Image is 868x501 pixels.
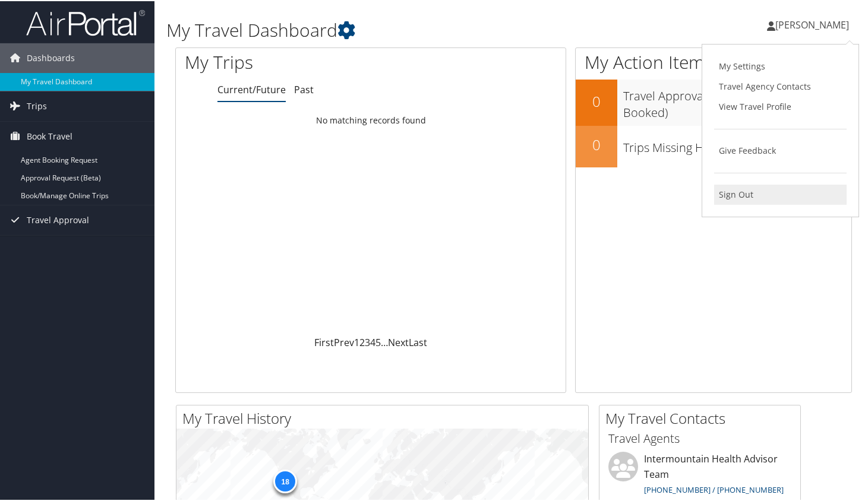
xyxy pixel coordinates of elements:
a: Last [409,335,427,348]
a: 2 [359,335,365,348]
a: Travel Agency Contacts [714,75,847,96]
h2: My Travel Contacts [605,407,800,427]
span: Trips [27,90,47,120]
a: 5 [375,335,381,348]
img: airportal-logo.png [26,8,145,36]
a: Past [294,82,314,95]
a: First [314,335,334,348]
span: … [381,335,388,348]
a: 4 [370,335,375,348]
a: My Settings [714,55,847,75]
a: [PHONE_NUMBER] / [PHONE_NUMBER] [644,483,784,494]
span: [PERSON_NAME] [775,17,849,30]
a: 1 [354,335,359,348]
td: No matching records found [176,109,566,130]
a: Sign Out [714,183,847,204]
a: 0Trips Missing Hotels [576,125,851,166]
h2: 0 [576,134,617,154]
span: Dashboards [27,42,75,72]
a: View Travel Profile [714,96,847,116]
a: [PERSON_NAME] [767,6,861,42]
a: Current/Future [217,82,286,95]
span: Travel Approval [27,204,89,234]
a: Next [388,335,409,348]
h2: My Travel History [182,407,588,427]
h1: My Action Items [576,49,851,74]
h3: Travel Approvals Pending (Advisor Booked) [623,81,851,120]
div: 18 [273,468,297,492]
h3: Trips Missing Hotels [623,132,851,155]
a: Give Feedback [714,139,847,160]
h3: Travel Agents [608,429,791,446]
h2: 0 [576,90,617,110]
h1: My Travel Dashboard [166,17,629,42]
h1: My Trips [185,49,394,74]
span: Book Travel [27,121,72,150]
a: 3 [365,335,370,348]
a: 0Travel Approvals Pending (Advisor Booked) [576,78,851,124]
a: Prev [334,335,354,348]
